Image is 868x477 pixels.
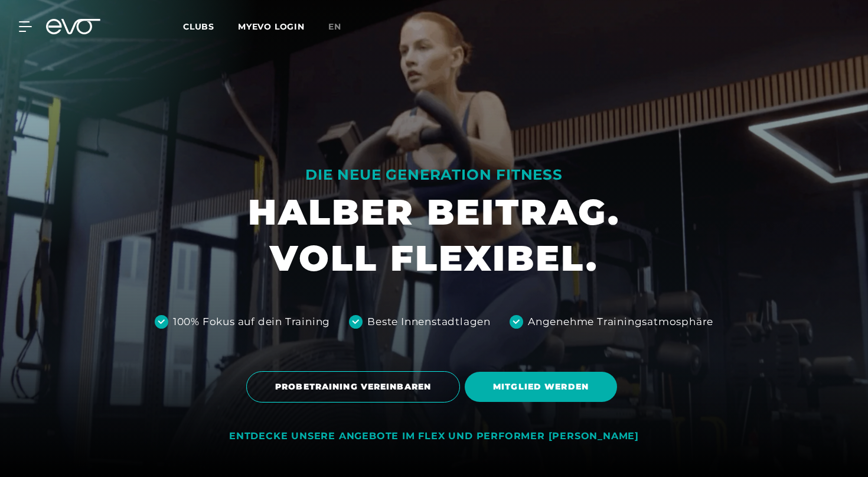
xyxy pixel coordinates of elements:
a: MITGLIED WERDEN [465,363,622,411]
a: MYEVO LOGIN [238,21,305,32]
div: ENTDECKE UNSERE ANGEBOTE IM FLEX UND PERFORMER [PERSON_NAME] [229,430,639,443]
div: 100% Fokus auf dein Training [173,314,330,330]
div: Angenehme Trainingsatmosphäre [528,314,713,330]
a: PROBETRAINING VEREINBAREN [246,362,465,411]
span: en [328,21,341,32]
div: DIE NEUE GENERATION FITNESS [248,166,620,184]
h1: HALBER BEITRAG. VOLL FLEXIBEL. [248,189,620,281]
span: MITGLIED WERDEN [493,381,589,393]
span: Clubs [183,21,214,32]
a: Clubs [183,21,238,32]
a: en [328,20,355,34]
div: Beste Innenstadtlagen [367,314,491,330]
span: PROBETRAINING VEREINBAREN [275,381,431,393]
